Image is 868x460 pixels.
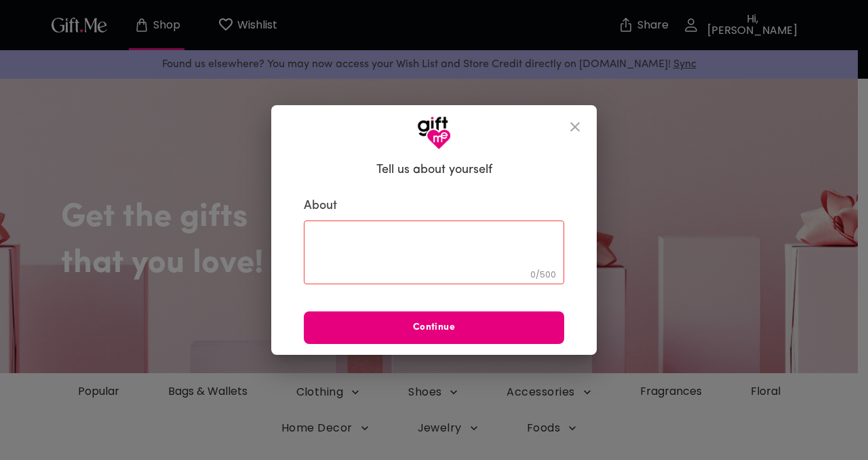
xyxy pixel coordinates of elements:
[559,111,591,143] button: close
[376,162,492,178] h6: Tell us about yourself
[304,311,564,344] button: Continue
[304,320,564,335] span: Continue
[530,269,556,280] span: 0 / 500
[417,116,451,150] img: GiftMe Logo
[304,198,564,214] label: About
